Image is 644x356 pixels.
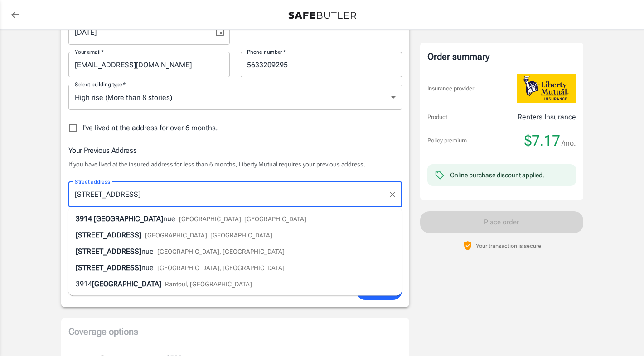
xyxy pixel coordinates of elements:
[450,171,544,180] div: Online purchase discount applied.
[427,50,576,63] div: Order summary
[68,19,207,45] input: MM/DD/YYYY
[76,280,92,288] span: 3914
[76,247,141,256] span: [STREET_ADDRESS]
[562,137,576,150] span: /mo.
[163,214,175,223] span: nue
[94,214,163,223] span: [GEOGRAPHIC_DATA]
[157,248,285,255] span: [GEOGRAPHIC_DATA], [GEOGRAPHIC_DATA]
[82,123,218,133] span: I've lived at the address for over 6 months.
[68,85,402,110] div: High rise (More than 8 stories)
[427,113,447,122] p: Product
[211,23,229,41] button: Choose date, selected date is Sep 15, 2025
[427,84,474,93] p: Insurance provider
[76,263,141,272] span: [STREET_ADDRESS]
[141,247,154,256] span: nue
[288,12,356,19] img: Back to quotes
[68,160,402,169] p: If you have lived at the insured address for less than 6 months, Liberty Mutual requires your pre...
[165,280,252,288] span: Rantoul, [GEOGRAPHIC_DATA]
[427,136,467,145] p: Policy premium
[247,48,286,56] label: Phone number
[68,52,230,77] input: Enter email
[179,215,306,223] span: [GEOGRAPHIC_DATA], [GEOGRAPHIC_DATA]
[517,74,576,103] img: Liberty Mutual
[386,188,399,201] button: Clear
[524,132,560,150] span: $7.17
[75,81,126,88] label: Select building type
[75,48,104,56] label: Your email
[157,264,285,271] span: [GEOGRAPHIC_DATA], [GEOGRAPHIC_DATA]
[92,280,161,288] span: [GEOGRAPHIC_DATA]
[76,231,141,239] span: [STREET_ADDRESS]
[75,178,110,185] label: Street address
[145,232,272,239] span: [GEOGRAPHIC_DATA], [GEOGRAPHIC_DATA]
[6,6,24,24] a: back to quotes
[68,145,402,156] h6: Your Previous Address
[141,263,154,272] span: nue
[476,242,541,250] p: Your transaction is secure
[518,112,576,123] p: Renters Insurance
[76,214,92,223] span: 3914
[241,52,402,77] input: Enter number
